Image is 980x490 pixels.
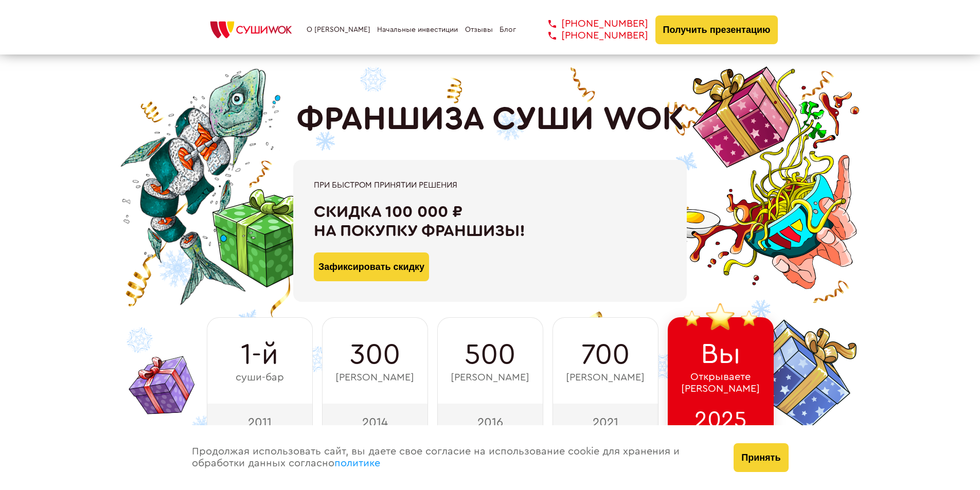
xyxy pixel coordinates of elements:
span: 1-й [241,338,278,371]
button: Зафиксировать скидку [314,252,429,281]
h1: ФРАНШИЗА СУШИ WOK [296,100,684,138]
div: При быстром принятии решения [314,180,666,190]
button: Получить презентацию [655,15,778,44]
span: Открываете [PERSON_NAME] [681,371,760,395]
a: политике [334,458,380,468]
span: суши-бар [236,372,284,384]
a: Блог [500,26,516,34]
div: 2025 [668,404,774,441]
div: 2016 [437,404,543,441]
div: Продолжая использовать сайт, вы даете свое согласие на использование cookie для хранения и обрабо... [182,425,724,490]
a: О [PERSON_NAME] [307,26,370,34]
span: 500 [465,338,515,371]
a: Отзывы [465,26,493,34]
img: СУШИWOK [202,19,300,41]
a: [PHONE_NUMBER] [533,30,648,42]
span: 700 [581,338,630,371]
button: Принять [734,443,788,472]
span: [PERSON_NAME] [335,372,414,384]
a: [PHONE_NUMBER] [533,18,648,30]
div: Скидка 100 000 ₽ на покупку франшизы! [314,203,666,241]
span: Вы [701,338,741,371]
div: 2021 [553,404,658,441]
span: [PERSON_NAME] [566,372,645,384]
a: Начальные инвестиции [377,26,458,34]
span: 300 [350,338,400,371]
span: [PERSON_NAME] [451,372,529,384]
div: 2014 [322,404,428,441]
div: 2011 [207,404,313,441]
